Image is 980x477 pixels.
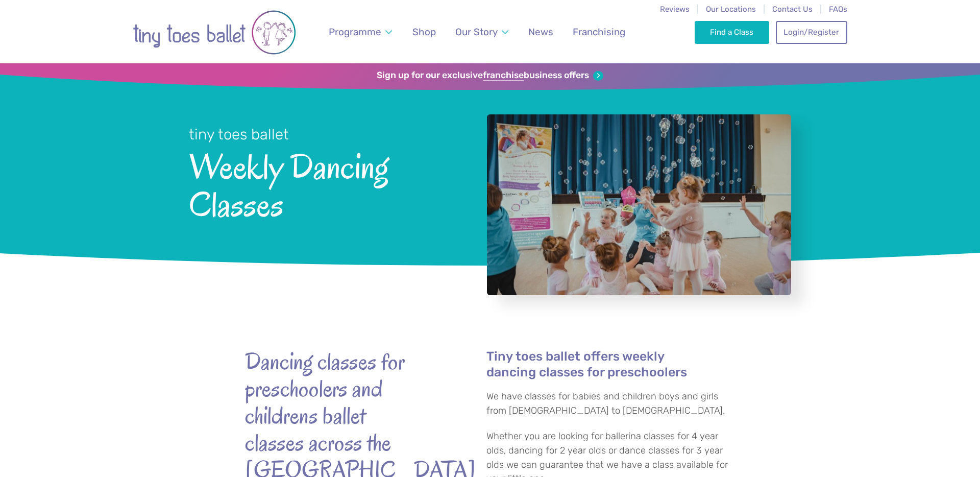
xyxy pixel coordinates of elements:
[660,5,690,14] a: Reviews
[189,126,289,143] small: tiny toes ballet
[486,366,687,380] a: dancing classes for preschoolers
[133,7,296,58] img: tiny toes ballet
[829,5,847,14] a: FAQs
[706,5,756,14] a: Our Locations
[377,70,603,81] a: Sign up for our exclusivefranchisebusiness offers
[329,26,381,38] span: Programme
[483,70,524,81] strong: franchise
[528,26,553,38] span: News
[772,5,813,14] a: Contact Us
[455,26,498,38] span: Our Story
[451,20,513,44] a: Our Story
[486,348,735,380] h4: Tiny toes ballet offers weekly
[189,145,460,224] span: Weekly Dancing Classes
[408,20,441,44] a: Shop
[412,26,436,38] span: Shop
[486,390,735,418] p: We have classes for babies and children boys and girls from [DEMOGRAPHIC_DATA] to [DEMOGRAPHIC_DA...
[776,21,847,43] a: Login/Register
[324,20,397,44] a: Programme
[523,20,558,44] a: News
[695,21,770,43] a: Find a Class
[568,20,630,44] a: Franchising
[573,26,625,38] span: Franchising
